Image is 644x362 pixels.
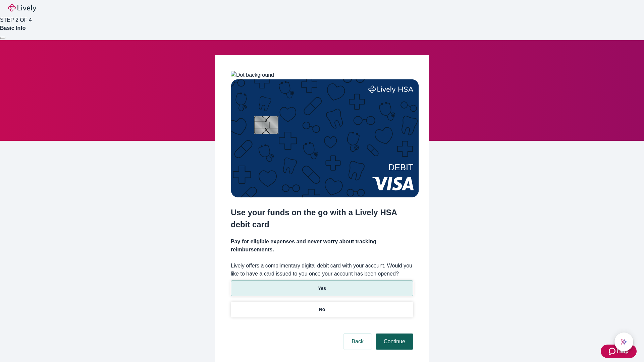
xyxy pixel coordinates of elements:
p: No [319,306,325,313]
span: Help [617,347,629,355]
svg: Lively AI Assistant [621,339,627,345]
img: Dot background [231,71,274,79]
button: Back [343,334,372,350]
button: Yes [231,281,413,296]
img: Lively [8,4,36,12]
svg: Zendesk support icon [609,347,617,355]
label: Lively offers a complimentary digital debit card with your account. Would you like to have a card... [231,262,413,278]
button: Continue [376,334,413,350]
p: Yes [318,285,326,292]
button: Zendesk support iconHelp [601,345,637,358]
button: chat [614,333,633,351]
button: No [231,302,413,317]
h4: Pay for eligible expenses and never worry about tracking reimbursements. [231,238,413,254]
h2: Use your funds on the go with a Lively HSA debit card [231,206,413,231]
img: Debit card [231,79,419,197]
